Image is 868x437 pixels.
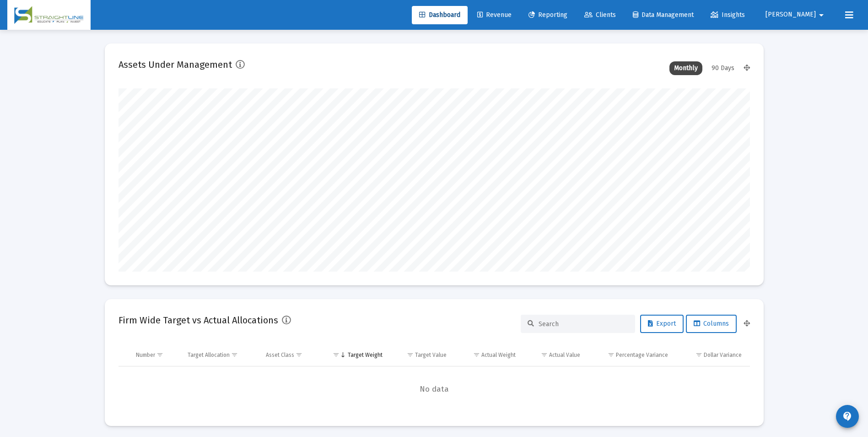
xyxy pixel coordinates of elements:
span: Show filter options for column 'Percentage Variance' [608,351,615,358]
td: Column Target Allocation [181,344,259,366]
td: Column Number [129,344,182,366]
h2: Assets Under Management [119,57,232,72]
div: 90 Days [707,61,739,75]
span: Reporting [528,11,567,19]
div: Data grid [119,344,750,412]
span: Show filter options for column 'Actual Weight' [473,351,480,358]
a: Reporting [521,6,575,24]
div: Dollar Variance [704,351,742,359]
span: Show filter options for column 'Target Allocation' [231,351,238,358]
span: Dashboard [419,11,460,19]
span: Show filter options for column 'Number' [156,351,163,358]
div: Target Value [415,351,447,359]
span: Show filter options for column 'Actual Value' [541,351,548,358]
span: Columns [694,320,729,328]
td: Column Dollar Variance [674,344,749,366]
span: Show filter options for column 'Asset Class' [296,351,302,358]
a: Insights [703,6,752,24]
div: Actual Weight [481,351,516,359]
div: Actual Value [549,351,580,359]
span: Show filter options for column 'Target Weight' [333,351,340,358]
button: Export [640,315,684,333]
span: Show filter options for column 'Dollar Variance' [695,351,702,358]
input: Search [539,320,628,328]
h2: Firm Wide Target vs Actual Allocations [119,313,278,328]
td: Column Asset Class [259,344,320,366]
div: Number [136,351,155,359]
button: Columns [686,315,737,333]
span: Export [648,320,676,328]
div: Percentage Variance [616,351,668,359]
span: Insights [711,11,745,19]
a: Dashboard [412,6,468,24]
mat-icon: contact_support [842,411,853,422]
a: Data Management [625,6,701,24]
div: Asset Class [266,351,294,359]
mat-icon: arrow_drop_down [816,6,827,24]
td: Column Actual Weight [453,344,522,366]
td: Column Percentage Variance [587,344,674,366]
span: Clients [584,11,616,19]
a: Clients [577,6,623,24]
span: Show filter options for column 'Target Value' [407,351,414,358]
span: Revenue [477,11,512,19]
button: [PERSON_NAME] [755,5,838,24]
div: Target Weight [348,351,383,359]
td: Column Target Value [389,344,453,366]
td: Column Actual Value [522,344,587,366]
a: Revenue [470,6,519,24]
td: Column Target Weight [320,344,389,366]
img: Dashboard [14,6,84,24]
div: Monthly [669,61,702,75]
div: Target Allocation [188,351,230,359]
span: [PERSON_NAME] [766,11,816,19]
span: No data [119,384,750,394]
span: Data Management [633,11,694,19]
